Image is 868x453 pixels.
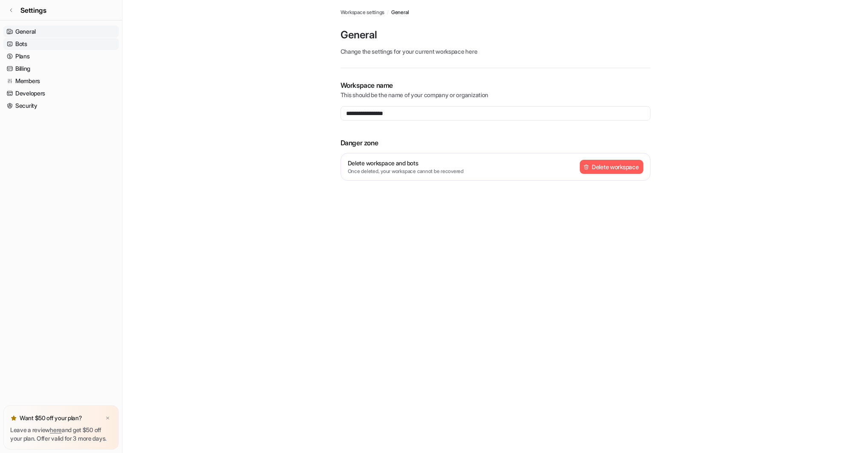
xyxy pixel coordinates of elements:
[341,9,385,16] a: Workspace settings
[3,26,119,38] a: General
[3,63,119,75] a: Billing
[3,38,119,50] a: Bots
[580,160,643,174] button: Delete workspace
[341,28,650,42] p: General
[3,87,119,99] a: Developers
[348,159,464,167] p: Delete workspace and bots
[3,50,119,62] a: Plans
[3,75,119,87] a: Members
[20,414,82,422] p: Want $50 off your plan?
[348,167,464,175] p: Once deleted, your workspace cannot be recovered
[3,100,119,112] a: Security
[387,9,389,16] span: /
[341,138,650,148] p: Danger zone
[50,426,62,433] a: here
[20,5,46,15] span: Settings
[341,47,650,56] p: Change the settings for your current workspace here
[341,90,650,99] p: This should be the name of your company or organization
[10,415,17,421] img: star
[10,426,112,443] p: Leave a review and get $50 off your plan. Offer valid for 3 more days.
[105,415,110,421] img: x
[341,80,650,90] p: Workspace name
[391,9,409,16] a: General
